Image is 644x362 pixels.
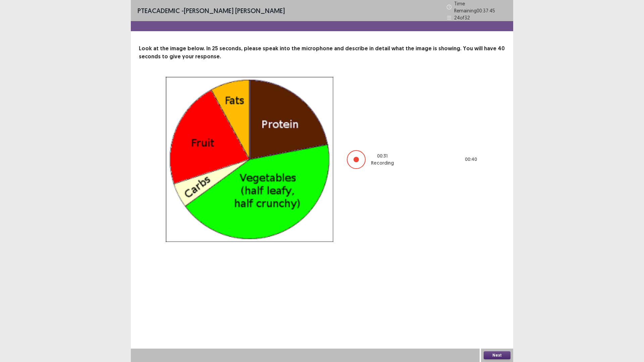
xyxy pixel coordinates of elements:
p: 24 of 32 [454,14,470,21]
p: Look at the image below. In 25 seconds, please speak into the microphone and describe in detail w... [139,45,505,61]
p: Recording [371,160,394,167]
p: - [PERSON_NAME] [PERSON_NAME] [138,6,285,16]
img: image-description [166,77,333,242]
p: 00 : 40 [465,156,477,163]
span: PTE academic [138,6,180,15]
button: Next [484,351,511,359]
p: 00 : 31 [377,153,388,160]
